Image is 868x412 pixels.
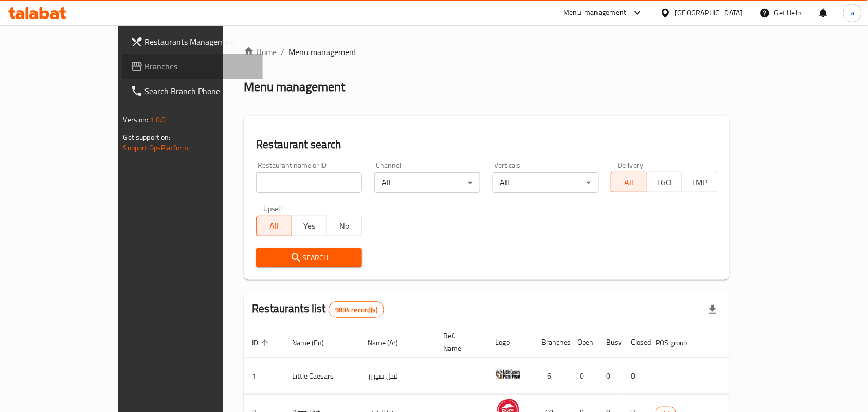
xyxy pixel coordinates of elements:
[598,358,623,395] td: 0
[122,29,263,54] a: Restaurants Management
[122,79,263,103] a: Search Branch Phone
[569,358,598,395] td: 0
[329,305,384,315] span: 9834 record(s)
[681,172,717,192] button: TMP
[493,172,599,193] div: All
[292,336,337,349] span: Name (En)
[252,336,272,349] span: ID
[359,358,435,395] td: ليتل سيزرز
[616,175,642,190] span: All
[656,336,700,349] span: POS group
[261,219,287,234] span: All
[244,358,284,395] td: 1
[611,172,646,192] button: All
[122,54,263,79] a: Branches
[288,46,357,58] span: Menu management
[331,219,358,234] span: No
[256,137,717,152] h2: Restaurant search
[284,358,359,395] td: Little Caesars
[145,60,255,73] span: Branches
[564,7,627,19] div: Menu-management
[851,7,854,19] span: a
[646,172,682,192] button: TGO
[487,327,533,358] th: Logo
[264,252,354,264] span: Search
[495,361,521,387] img: Little Caesars
[123,131,171,144] span: Get support on:
[263,205,282,212] label: Upsell
[292,216,327,236] button: Yes
[150,113,166,127] span: 1.0.0
[533,358,569,395] td: 6
[329,301,384,318] div: Total records count
[569,327,598,358] th: Open
[700,297,725,322] div: Export file
[252,301,384,318] h2: Restaurants list
[244,79,345,95] h2: Menu management
[123,113,149,127] span: Version:
[623,358,647,395] td: 0
[623,327,647,358] th: Closed
[374,172,480,193] div: All
[281,46,284,58] li: /
[244,46,729,58] nav: breadcrumb
[686,175,713,190] span: TMP
[443,330,475,354] span: Ref. Name
[368,336,411,349] span: Name (Ar)
[145,35,255,48] span: Restaurants Management
[618,162,644,169] label: Delivery
[533,327,569,358] th: Branches
[327,216,362,236] button: No
[256,216,292,236] button: All
[145,85,255,97] span: Search Branch Phone
[123,141,189,154] a: Support.OpsPlatform
[675,7,743,19] div: [GEOGRAPHIC_DATA]
[256,248,362,267] button: Search
[651,175,678,190] span: TGO
[598,327,623,358] th: Busy
[256,172,362,193] input: Search for restaurant name or ID..
[296,219,323,234] span: Yes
